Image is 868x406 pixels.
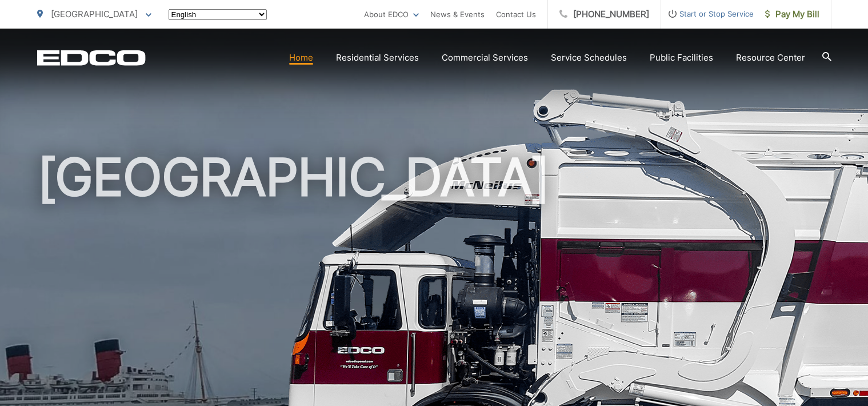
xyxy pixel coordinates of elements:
[336,51,419,65] a: Residential Services
[765,7,819,21] span: Pay My Bill
[430,7,485,21] a: News & Events
[736,51,805,65] a: Resource Center
[37,50,146,66] a: EDCD logo. Return to the homepage.
[496,7,536,21] a: Contact Us
[442,51,528,65] a: Commercial Services
[364,7,419,21] a: About EDCO
[289,51,313,65] a: Home
[551,51,627,65] a: Service Schedules
[169,9,267,20] select: Select a language
[51,9,138,19] span: [GEOGRAPHIC_DATA]
[650,51,713,65] a: Public Facilities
